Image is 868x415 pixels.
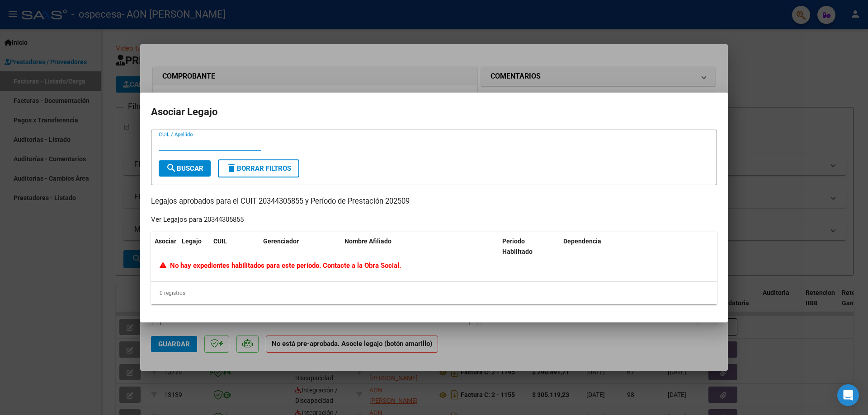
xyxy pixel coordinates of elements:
datatable-header-cell: Gerenciador [259,232,341,261]
h2: Asociar Legajo [151,103,717,121]
datatable-header-cell: Nombre Afiliado [341,232,499,261]
button: Buscar [159,160,211,177]
span: Buscar [166,164,203,173]
datatable-header-cell: Legajo [178,232,210,261]
datatable-header-cell: Periodo Habilitado [499,232,560,261]
span: Dependencia [563,238,601,245]
datatable-header-cell: CUIL [210,232,259,261]
datatable-header-cell: Asociar [151,232,178,261]
span: No hay expedientes habilitados para este período. Contacte a la Obra Social. [160,261,401,270]
div: 0 registros [151,282,717,304]
p: Legajos aprobados para el CUIT 20344305855 y Período de Prestación 202509 [151,196,717,207]
div: Open Intercom Messenger [837,384,859,406]
div: Ver Legajos para 20344305855 [151,214,244,225]
datatable-header-cell: Dependencia [560,232,717,261]
mat-icon: search [166,163,177,173]
span: CUIL [213,238,227,245]
button: Borrar Filtros [218,159,299,177]
span: Legajo [182,238,202,245]
span: Periodo Habilitado [502,238,533,255]
mat-icon: delete [226,163,237,173]
span: Asociar [155,238,176,245]
span: Borrar Filtros [226,164,291,173]
span: Nombre Afiliado [344,238,392,245]
span: Gerenciador [263,238,299,245]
